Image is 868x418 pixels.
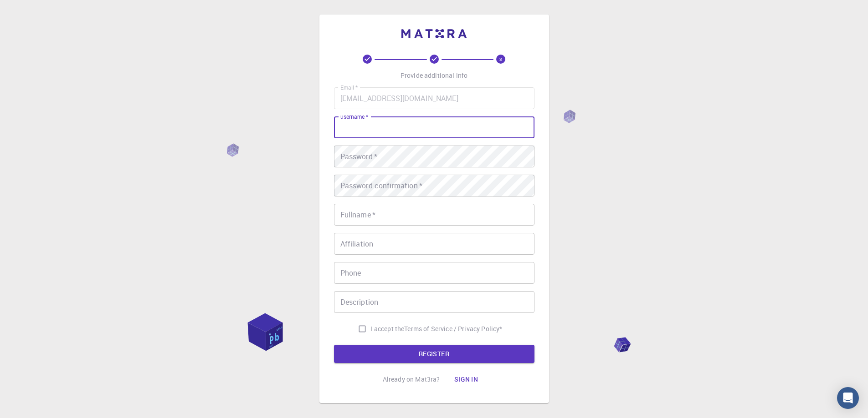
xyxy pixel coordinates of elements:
label: username [340,113,368,121]
p: Already on Mat3ra? [383,375,440,384]
p: Provide additional info [401,71,467,80]
label: Email [340,84,358,91]
p: Terms of Service / Privacy Policy * [404,324,502,333]
button: Sign in [447,370,485,388]
div: Open Intercom Messenger [837,387,859,409]
button: REGISTER [334,345,534,363]
span: I accept the [371,324,405,333]
text: 3 [499,56,502,62]
a: Terms of Service / Privacy Policy* [404,324,502,333]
